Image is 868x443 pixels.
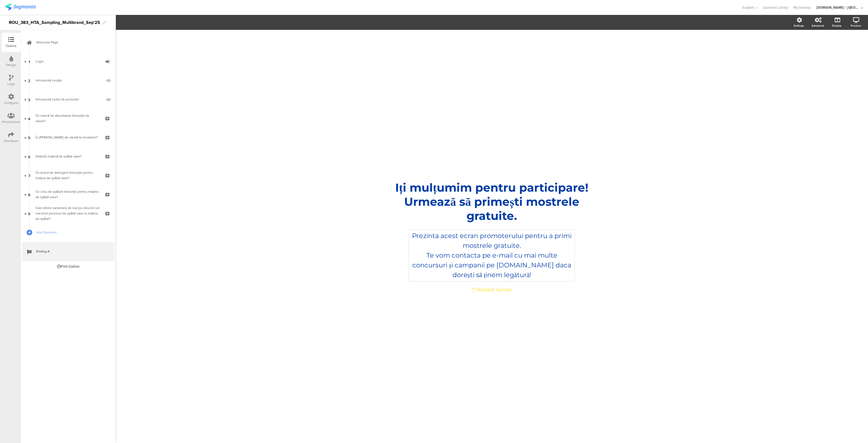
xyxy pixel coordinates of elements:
[9,18,100,27] div: ROU_383_HTA_Sampling_Multibrand_Sep'25
[22,166,114,185] a: 7 Ce brand de detergent folosești pentru mașina de spălat vase?
[22,52,114,71] a: 1 Login
[36,135,100,140] div: În ce grupă de vârstă te încadrezi?
[391,287,592,293] div: Restart survey
[28,115,30,121] span: 4
[6,43,17,48] div: Outline
[36,59,100,64] div: Login
[22,90,114,109] a: 3 Introduceți codul de promoter
[36,230,106,235] span: Add Question
[36,189,100,200] div: Ce ciclu de spălare folosești pentru mașina de spălat vase?​
[57,264,79,269] div: Print Outline
[391,195,592,223] p: Urmează să primești mostrele gratuite.
[36,205,100,221] div: Care dintre variantele de mai jos descrie cel mai bine procesul de spălat vase la mașina de spălat?
[22,33,114,52] a: Welcome Page
[28,77,30,83] span: 2
[22,242,114,261] a: Ending A
[22,147,114,166] a: 6 Dețineți mașină de spălat vase?
[28,172,30,178] span: 7
[28,191,30,197] span: 8
[816,5,860,10] div: [DOMAIN_NAME] - [GEOGRAPHIC_DATA]
[832,24,841,28] div: Display
[22,128,114,147] a: 5 În [PERSON_NAME] de vârstă te încadrezi?
[28,134,30,140] span: 5
[22,185,114,204] a: 8 Ce ciclu de spălare folosești pentru mașina de spălat vase?​
[22,109,114,128] a: 4 Ce marcă de absorbante folosești de obicei?
[36,249,106,254] span: Ending A
[22,71,114,90] a: 2 Introduceți locația
[812,24,824,28] div: Advanced
[28,96,30,102] span: 3
[794,24,804,28] div: Settings
[28,210,30,216] span: 9
[410,231,573,251] p: Prezinta acest ecran promoterului pentru a primi mostrele gratuite.
[36,78,103,83] div: Introduceți locația
[742,5,754,10] span: Support
[5,4,36,10] img: segmanta logo
[28,153,30,159] span: 6
[36,113,100,124] div: Ce marcă de absorbante folosești de obicei?
[4,100,18,105] div: Configure
[391,181,592,195] p: Iți mulțumim pentru participare!
[36,170,100,181] div: Ce brand de detergent folosești pentru mașina de spălat vase?
[36,154,100,159] div: Dețineți mașină de spălat vase?
[7,81,15,86] div: Logic
[36,97,103,102] div: Introduceți codul de promoter
[2,119,20,124] div: Permissions
[6,62,16,67] div: Design
[28,58,30,64] span: 1
[4,138,18,143] div: Distribute
[36,40,106,45] span: Welcome Page
[410,251,573,280] p: Te vom contacta pe e-mail cu mai multe concursuri și campanii pe [DOMAIN_NAME] daca dorești să ți...
[22,204,114,223] a: 9 Care dintre variantele de mai jos descrie cel mai bine procesul de spălat vase la mașina de spă...
[851,24,861,28] div: Preview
